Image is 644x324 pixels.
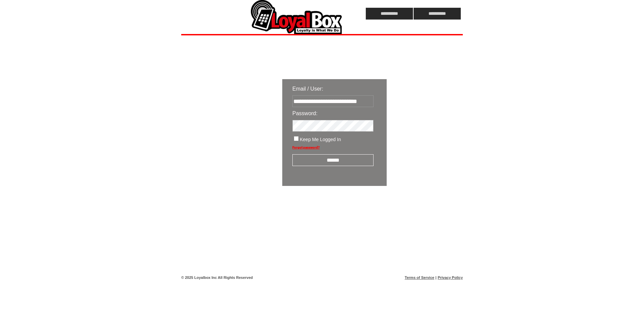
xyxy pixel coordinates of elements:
span: Keep Me Logged In [300,137,341,142]
a: Forgot password? [292,145,320,149]
a: Terms of Service [405,276,434,280]
a: Privacy Policy [438,276,463,280]
span: © 2025 Loyalbox Inc All Rights Reserved [181,276,253,280]
span: Email / User: [292,86,323,92]
img: transparent.png [406,203,440,211]
span: Password: [292,110,318,116]
span: | [436,276,437,280]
